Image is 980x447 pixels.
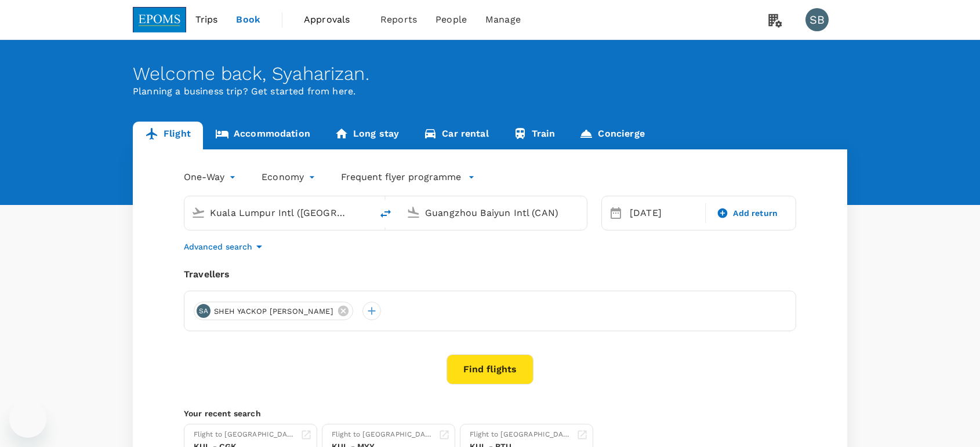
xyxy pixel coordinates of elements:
[304,13,362,27] span: Approvals
[184,168,238,186] div: One-Way
[447,354,533,384] button: Find flights
[470,429,572,441] div: Flight to [GEOGRAPHIC_DATA]
[625,201,703,225] div: [DATE]
[184,268,796,281] div: Travellers
[501,122,568,149] a: Train
[133,122,203,149] a: Flight
[210,204,347,222] input: Depart from
[262,168,318,186] div: Economy
[133,85,847,98] p: Planning a business trip? Get started from here.
[733,207,778,219] span: Add return
[322,122,411,149] a: Long stay
[341,170,461,184] p: Frequent flyer programme
[133,7,186,32] img: EPOMS SDN BHD
[425,204,562,222] input: Going to
[207,306,340,317] span: SHEH YACKOP [PERSON_NAME]
[411,122,501,149] a: Car rental
[184,240,266,254] button: Advanced search
[485,13,521,27] span: Manage
[197,304,210,318] div: SA
[805,8,829,31] div: SB
[364,211,366,214] button: Open
[435,13,467,27] span: People
[203,122,322,149] a: Accommodation
[332,429,434,441] div: Flight to [GEOGRAPHIC_DATA]
[133,63,847,85] div: Welcome back , Syaharizan .
[579,211,581,214] button: Open
[341,170,475,184] button: Frequent flyer programme
[195,13,218,27] span: Trips
[567,122,656,149] a: Concierge
[380,13,417,27] span: Reports
[194,429,296,441] div: Flight to [GEOGRAPHIC_DATA]
[184,241,252,252] p: Advanced search
[236,13,260,27] span: Book
[372,200,400,228] button: delete
[194,302,353,320] div: SASHEH YACKOP [PERSON_NAME]
[184,408,796,419] p: Your recent search
[9,401,46,438] iframe: Button to launch messaging window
